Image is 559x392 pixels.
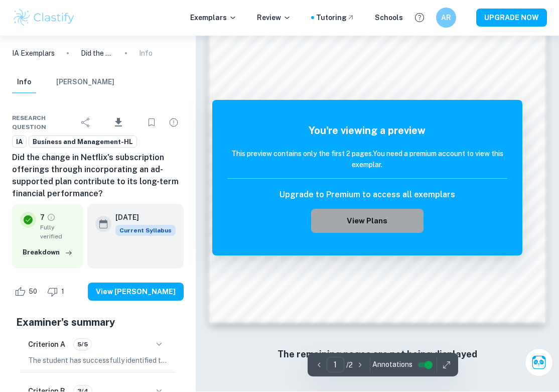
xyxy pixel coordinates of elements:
h6: This preview contains only the first 2 pages. You need a premium account to view this exemplar. [227,149,507,171]
p: 7 [40,212,45,223]
button: Ask Clai [525,349,553,377]
button: View [PERSON_NAME] [88,283,184,301]
p: The student has successfully identified the key concept of change, which is clearly articulated i... [28,355,168,366]
span: Fully verified [40,223,75,241]
p: Did the change in Netflix's subscription offerings through incorporating an ad-supported plan con... [81,48,113,59]
button: AR [436,8,456,28]
button: View Plans [311,209,423,233]
p: Info [139,48,153,59]
button: Help and Feedback [411,10,428,27]
button: Breakdown [20,245,75,260]
div: Like [12,284,43,300]
h6: [DATE] [115,212,168,223]
h6: The remaining pages are not being displayed [230,348,525,362]
h6: AR [441,13,452,24]
div: Bookmark [142,113,162,133]
button: Info [12,72,36,94]
span: Current Syllabus [115,225,176,236]
span: 50 [23,287,43,297]
p: Exemplars [190,13,237,24]
span: 5/5 [74,340,91,349]
span: Business and Management-HL [29,138,136,148]
h5: Examiner's summary [16,315,180,330]
div: Dislike [45,284,70,300]
h6: Upgrade to Premium to access all exemplars [279,189,455,201]
span: 1 [56,287,70,297]
div: Download [98,110,139,136]
a: Tutoring [316,13,355,24]
button: UPGRADE NOW [476,9,547,27]
span: Annotations [372,360,412,370]
p: Review [257,13,291,24]
img: Clastify logo [12,8,76,28]
h6: Did the change in Netflix's subscription offerings through incorporating an ad-supported plan con... [12,152,184,200]
h6: Criterion A [28,339,65,350]
a: IA Exemplars [12,48,55,59]
p: / 2 [346,360,353,371]
button: [PERSON_NAME] [56,72,114,94]
a: Grade fully verified [47,213,56,222]
a: Business and Management-HL [29,136,137,149]
span: Research question [12,114,76,132]
span: IA [13,138,26,148]
a: Schools [375,13,403,24]
div: Report issue [164,113,184,133]
a: IA [12,136,27,149]
div: Share [76,113,96,133]
div: This exemplar is based on the current syllabus. Feel free to refer to it for inspiration/ideas wh... [115,225,176,236]
h5: You're viewing a preview [227,123,507,139]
